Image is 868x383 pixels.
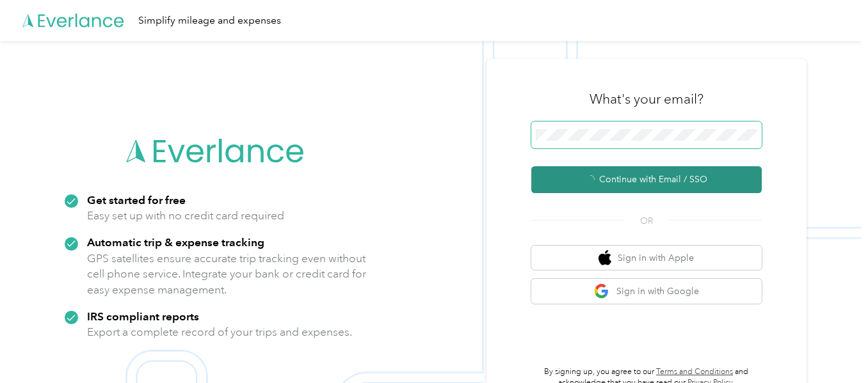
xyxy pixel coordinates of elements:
h3: What's your email? [590,90,703,108]
button: Continue with Email / SSO [531,166,762,193]
button: apple logoSign in with Apple [531,246,762,270]
p: Easy set up with no credit card required [87,208,284,224]
a: Terms and Conditions [656,367,733,377]
strong: Automatic trip & expense tracking [87,235,264,249]
strong: IRS compliant reports [87,309,199,323]
button: google logoSign in with Google [531,279,762,304]
div: Simplify mileage and expenses [138,13,281,29]
img: apple logo [599,250,611,266]
img: google logo [594,283,610,299]
span: OR [624,214,669,228]
strong: Get started for free [87,193,186,207]
p: GPS satellites ensure accurate trip tracking even without cell phone service. Integrate your bank... [87,251,367,298]
p: Export a complete record of your trips and expenses. [87,324,352,340]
